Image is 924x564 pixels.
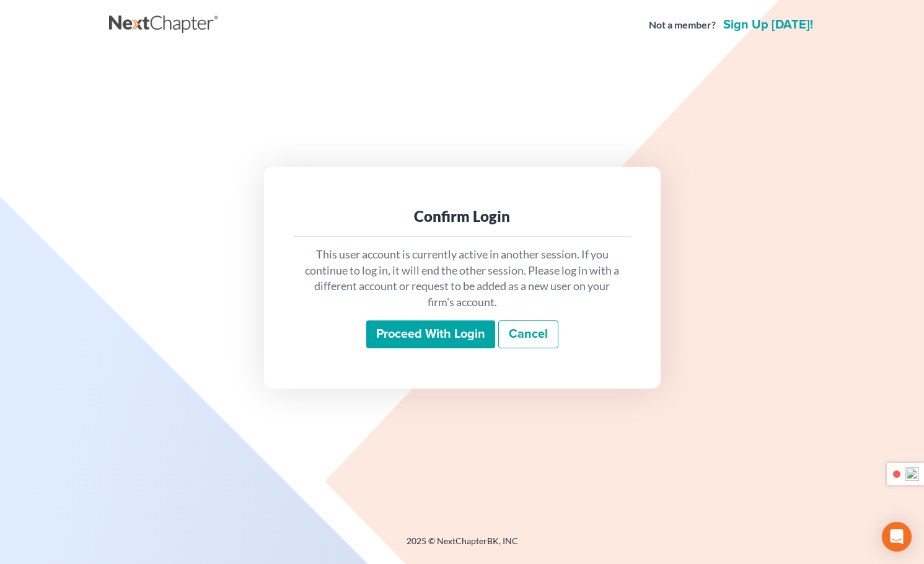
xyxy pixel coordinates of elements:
[304,206,621,226] div: Confirm Login
[721,19,816,31] a: Sign up [DATE]!
[882,522,912,552] div: Open Intercom Messenger
[649,18,716,32] strong: Not a member?
[304,247,621,311] p: This user account is currently active in another session. If you continue to log in, it will end ...
[109,535,816,557] div: 2025 © NextChapterBK, INC
[366,320,495,349] input: Proceed with login
[498,320,558,349] a: Cancel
